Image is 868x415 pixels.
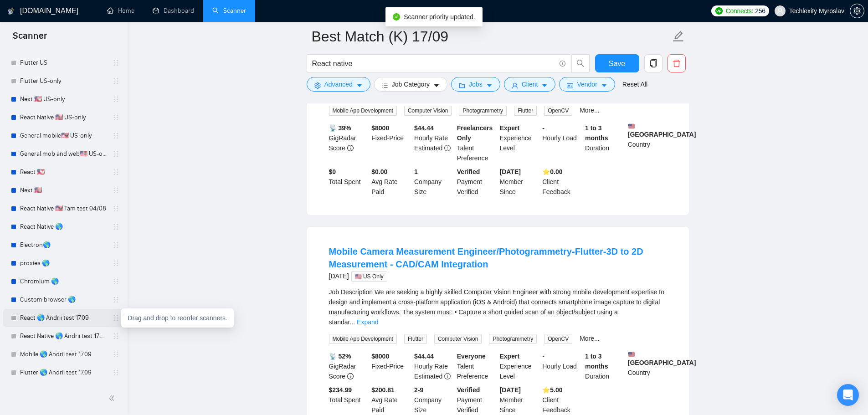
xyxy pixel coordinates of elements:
[370,385,412,415] div: Avg Rate Paid
[312,58,555,69] input: Search Freelance Jobs...
[626,123,669,163] div: Country
[349,318,355,326] span: ...
[371,386,395,394] b: $200.81
[412,351,455,381] div: Hourly Rate
[112,223,119,231] span: holder
[850,7,864,15] a: setting
[444,373,451,379] span: exclamation-circle
[668,59,685,67] span: delete
[212,7,246,15] a: searchScanner
[540,351,583,381] div: Hourly Load
[628,123,635,129] img: 🇺🇸
[559,77,615,92] button: idcardVendorcaret-down
[112,187,119,194] span: holder
[628,351,635,358] img: 🇺🇸
[20,364,107,382] a: Flutter 🌎 Andrii test 17.09
[498,123,541,163] div: Experience Level
[726,6,753,16] span: Connects:
[312,25,671,48] input: Scanner name...
[755,6,765,16] span: 256
[412,167,455,197] div: Company Size
[668,54,686,72] button: delete
[329,106,397,116] span: Mobile App Development
[601,82,607,89] span: caret-down
[20,127,107,145] a: General mobile🇺🇸 US-only
[457,124,493,142] b: Freelancers Only
[609,58,625,69] span: Save
[392,79,430,89] span: Job Category
[371,353,389,360] b: $ 8000
[20,218,107,236] a: React Native 🌎
[329,168,336,175] b: $ 0
[457,353,486,360] b: Everyone
[112,314,119,322] span: holder
[370,123,412,163] div: Fixed-Price
[414,144,442,152] span: Estimated
[577,79,597,89] span: Vendor
[567,82,573,89] span: idcard
[498,167,541,197] div: Member Since
[455,385,498,415] div: Payment Verified
[585,124,608,142] b: 1 to 3 months
[112,351,119,358] span: holder
[644,54,663,72] button: copy
[20,181,107,200] a: Next 🇺🇸
[20,309,107,327] a: React 🌎 Andrii test 17.09
[459,82,465,89] span: folder
[112,241,119,249] span: holder
[500,353,520,360] b: Expert
[404,334,427,344] span: Flutter
[112,333,119,340] span: holder
[20,90,107,108] a: Next 🇺🇸 US-only
[20,145,107,163] a: General mob and web🇺🇸 US-only - to be done
[112,369,119,376] span: holder
[112,205,119,212] span: holder
[514,106,537,116] span: Flutter
[500,124,520,132] b: Expert
[622,79,647,89] a: Reset All
[540,123,583,163] div: Hourly Load
[314,82,321,89] span: setting
[544,334,572,344] span: OpenCV
[8,4,14,19] img: logo
[414,168,418,175] b: 1
[433,82,440,89] span: caret-down
[382,82,388,89] span: bars
[112,59,119,67] span: holder
[324,79,353,89] span: Advanced
[585,353,608,370] b: 1 to 3 months
[457,386,480,394] b: Verified
[580,335,600,342] a: More...
[455,351,498,381] div: Talent Preference
[414,353,434,360] b: $ 44.44
[329,271,667,282] div: [DATE]
[357,318,378,326] a: Expand
[434,334,482,344] span: Computer Vision
[347,145,354,151] span: info-circle
[327,385,370,415] div: Total Spent
[504,77,556,92] button: userClientcaret-down
[500,386,521,394] b: [DATE]
[522,79,538,89] span: Client
[455,123,498,163] div: Talent Preference
[542,386,562,394] b: ⭐️ 5.00
[327,123,370,163] div: GigRadar Score
[329,246,643,269] a: Mobile Camera Measurement Engineer/Photogrammetry-Flutter-3D to 2D Measurement - CAD/CAM Integration
[540,385,583,415] div: Client Feedback
[542,353,544,360] b: -
[451,77,500,92] button: folderJobscaret-down
[112,96,119,103] span: holder
[414,124,434,132] b: $ 44.44
[541,82,548,89] span: caret-down
[329,124,351,132] b: 📡 39%
[444,145,451,151] span: exclamation-circle
[542,168,562,175] b: ⭐️ 0.00
[329,353,351,360] b: 📡 52%
[112,169,119,176] span: holder
[107,7,134,15] a: homeHome
[850,4,864,18] button: setting
[486,82,493,89] span: caret-down
[412,385,455,415] div: Company Size
[112,150,119,158] span: holder
[457,168,480,175] b: Verified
